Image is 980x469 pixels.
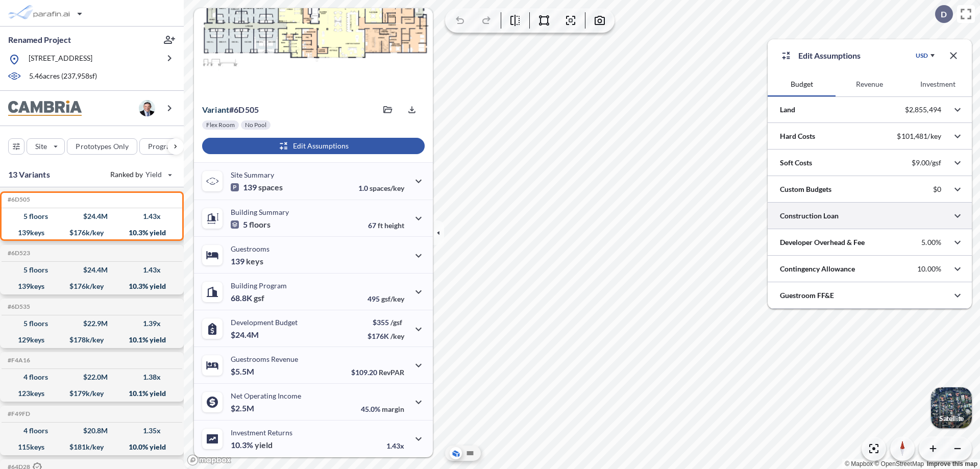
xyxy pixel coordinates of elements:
p: Program [148,141,177,152]
p: 1.0 [358,184,404,192]
p: $355 [367,318,404,327]
span: /gsf [390,318,402,327]
h5: Click to copy the code [6,410,30,417]
span: gsf [254,293,264,303]
p: Soft Costs [780,158,812,168]
p: 139 [231,182,283,192]
p: $2.5M [231,403,256,413]
img: user logo [139,100,155,116]
a: Mapbox homepage [187,454,232,466]
span: Variant [202,105,229,114]
button: Investment [904,72,972,96]
p: Net Operating Income [231,391,301,400]
a: OpenStreetMap [874,460,924,467]
button: Edit Assumptions [202,138,425,154]
p: Building Program [231,281,287,290]
p: 139 [231,256,263,266]
img: Switcher Image [931,387,972,428]
p: Flex Room [206,121,235,129]
span: height [384,221,404,230]
p: [STREET_ADDRESS] [29,53,92,66]
p: Site [35,141,47,152]
h5: Click to copy the code [6,303,30,310]
p: Investment Returns [231,428,292,437]
p: Guestrooms Revenue [231,355,298,363]
p: No Pool [245,121,266,129]
div: USD [916,52,928,60]
span: RevPAR [379,368,404,377]
p: $109.20 [351,368,404,377]
button: Switcher ImageSatellite [931,387,972,428]
p: Prototypes Only [76,141,129,152]
p: $0 [933,185,941,194]
button: Site [27,138,65,155]
p: 67 [368,221,404,230]
button: Revenue [836,72,903,96]
p: $9.00/gsf [912,158,941,167]
button: Aerial View [450,447,462,459]
button: Prototypes Only [67,138,137,155]
p: Land [780,105,795,115]
a: Improve this map [927,460,977,467]
span: /key [390,332,404,340]
p: 1.43x [386,441,404,450]
span: spaces [258,182,283,192]
p: $101,481/key [897,132,941,141]
p: Renamed Project [8,34,71,45]
h5: Click to copy the code [6,250,30,257]
span: Yield [145,169,162,180]
p: 495 [367,294,404,303]
button: Program [139,138,194,155]
p: Developer Overhead & Fee [780,237,865,248]
img: BrandImage [8,101,82,116]
p: Site Summary [231,170,274,179]
p: 5.00% [921,238,941,247]
p: # 6d505 [202,105,259,115]
p: 68.8K [231,293,264,303]
p: 13 Variants [8,168,50,181]
span: keys [246,256,263,266]
p: 5 [231,219,271,230]
p: D [941,10,947,19]
p: 45.0% [361,405,404,413]
span: gsf/key [381,294,404,303]
button: Ranked by Yield [102,166,179,183]
p: Contingency Allowance [780,264,855,274]
p: Building Summary [231,208,289,216]
a: Mapbox [845,460,873,467]
p: $2,855,494 [905,105,941,114]
button: Budget [768,72,836,96]
button: Site Plan [464,447,476,459]
p: Custom Budgets [780,184,831,194]
p: Guestrooms [231,244,269,253]
p: 10.3% [231,440,273,450]
p: Guestroom FF&E [780,290,834,301]
span: ft [378,221,383,230]
h5: Click to copy the code [6,357,30,364]
span: margin [382,405,404,413]
h5: Click to copy the code [6,196,30,203]
p: Edit Assumptions [798,50,861,62]
p: 5.46 acres ( 237,958 sf) [29,71,97,82]
p: $24.4M [231,330,260,340]
p: Hard Costs [780,131,815,141]
p: $5.5M [231,366,256,377]
span: spaces/key [370,184,404,192]
span: floors [249,219,271,230]
span: yield [255,440,273,450]
p: Development Budget [231,318,298,327]
p: $176K [367,332,404,340]
p: Satellite [939,414,964,423]
p: 10.00% [917,264,941,274]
